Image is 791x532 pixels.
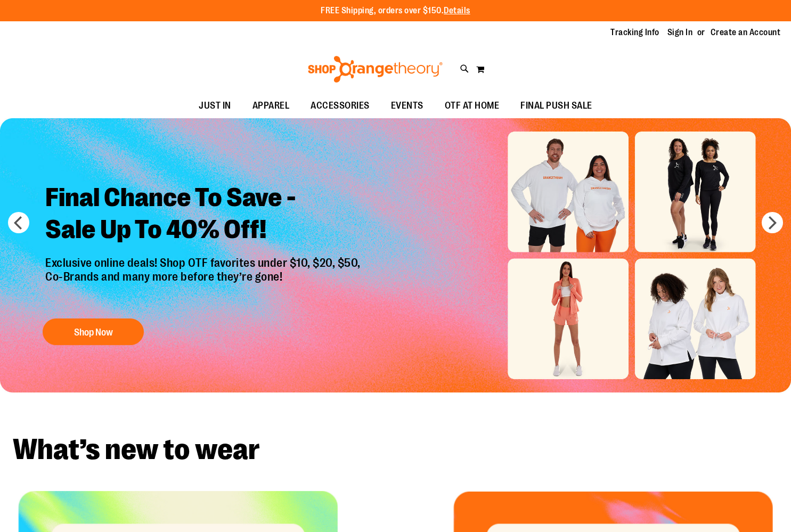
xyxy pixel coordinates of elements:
[252,94,290,118] span: APPAREL
[199,94,231,118] span: JUST IN
[762,212,783,233] button: next
[188,94,242,118] a: JUST IN
[610,27,659,38] a: Tracking Info
[510,94,603,118] a: FINAL PUSH SALE
[321,5,470,17] p: FREE Shipping, orders over $150.
[13,435,778,464] h2: What’s new to wear
[445,94,500,118] span: OTF AT HOME
[520,94,592,118] span: FINAL PUSH SALE
[667,27,693,38] a: Sign In
[300,94,380,118] a: ACCESSORIES
[43,319,144,346] button: Shop Now
[711,27,781,38] a: Create an Account
[8,212,29,233] button: prev
[311,94,370,118] span: ACCESSORIES
[391,94,423,118] span: EVENTS
[434,94,510,118] a: OTF AT HOME
[380,94,434,118] a: EVENTS
[444,6,470,15] a: Details
[37,256,371,308] p: Exclusive online deals! Shop OTF favorites under $10, $20, $50, Co-Brands and many more before th...
[37,174,371,256] h2: Final Chance To Save - Sale Up To 40% Off!
[242,94,300,118] a: APPAREL
[37,174,371,351] a: Final Chance To Save -Sale Up To 40% Off! Exclusive online deals! Shop OTF favorites under $10, $...
[306,56,444,83] img: Shop Orangetheory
